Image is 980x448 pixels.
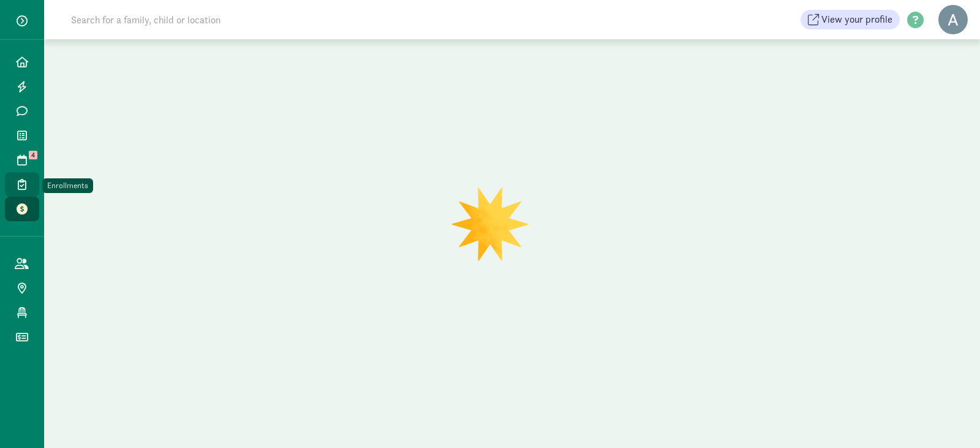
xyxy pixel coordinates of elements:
[47,180,88,192] div: Enrollments
[919,389,980,448] iframe: Chat Widget
[821,12,892,27] span: View your profile
[29,151,37,159] span: 4
[64,7,407,32] input: Search for a family, child or location
[5,148,39,172] a: 4
[801,10,900,29] button: View your profile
